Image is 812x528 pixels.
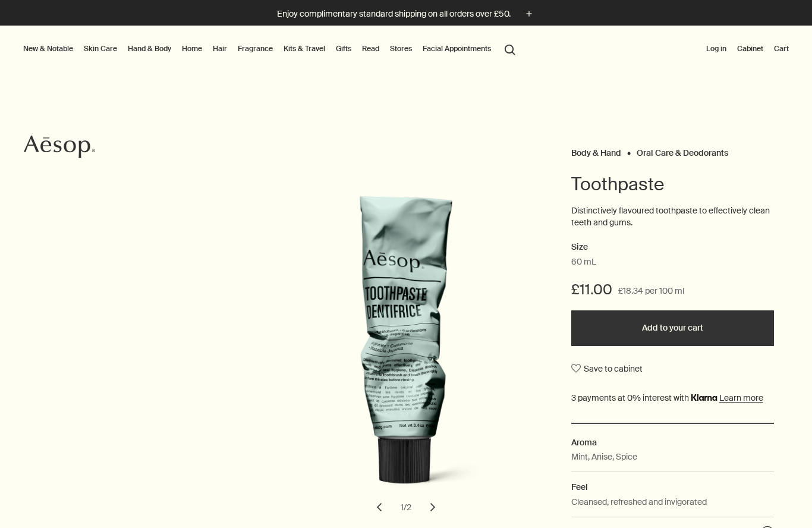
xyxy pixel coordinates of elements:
h2: Feel [571,480,775,494]
nav: supplementary [704,26,791,73]
button: Save to cabinet [571,358,643,379]
h2: Aroma [571,436,775,449]
a: Home [180,42,204,56]
button: Open search [499,37,521,60]
p: Enjoy complimentary standard shipping on all orders over £50. [277,8,511,20]
a: Cabinet [735,42,766,56]
a: Fragrance [235,42,275,56]
button: Stores [388,42,414,56]
h1: Toothpaste [571,172,775,196]
button: New & Notable [21,42,75,56]
button: Cart [772,42,791,56]
a: Kits & Travel [281,42,328,56]
div: Toothpaste [270,195,541,520]
nav: primary [21,26,521,73]
span: 60 mL [571,256,596,268]
a: Body & Hand [571,147,621,153]
a: Facial Appointments [420,42,493,56]
p: Distinctively flavoured toothpaste to effectively clean teeth and gums. [571,205,775,228]
a: Oral Care & Deodorants [637,147,728,153]
button: previous slide [366,494,392,520]
a: Read [360,42,382,56]
a: Skin Care [81,42,119,56]
svg: Aesop [24,135,95,159]
img: Toothpaste in aluminium tube [279,195,540,505]
h2: Size [571,240,775,254]
span: £18.34 per 100 ml [618,284,684,298]
a: Gifts [333,42,354,56]
button: Add to your cart - £11.00 [571,310,775,346]
p: Cleansed, refreshed and invigorated [571,495,707,508]
a: Hair [210,42,229,56]
a: Hand & Body [125,42,174,56]
p: Mint, Anise, Spice [571,450,637,463]
button: next slide [420,494,446,520]
a: Aesop [21,132,98,165]
span: £11.00 [571,280,612,299]
button: Enjoy complimentary standard shipping on all orders over £50. [277,7,536,21]
button: Log in [704,42,729,56]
